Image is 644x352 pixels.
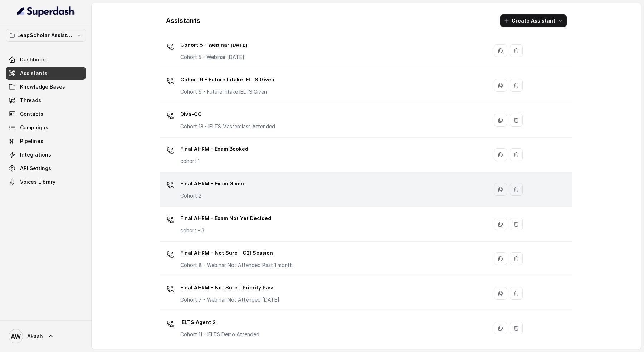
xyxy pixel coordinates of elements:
span: Pipelines [20,138,43,145]
p: Cohort 7 - Webinar Not Attended [DATE] [180,296,279,303]
span: Voices Library [20,178,55,185]
p: Final AI-RM - Exam Not Yet Decided [180,213,271,224]
p: Cohort 9 - Future Intake IELTS Given [180,88,274,95]
button: Create Assistant [500,14,567,27]
a: Assistants [6,67,86,80]
p: Final AI-RM - Exam Booked [180,143,248,155]
p: Final AI-RM - Exam Given [180,178,244,189]
p: Final AI-RM - Not Sure | Priority Pass [180,282,279,293]
a: Dashboard [6,53,86,66]
text: AW [11,333,21,340]
p: LeapScholar Assistant [17,31,74,40]
p: Cohort 2 [180,192,244,199]
span: Knowledge Bases [20,83,65,90]
p: Cohort 9 - Future Intake IELTS Given [180,74,274,85]
p: Diva-OC [180,109,275,120]
h1: Assistants [166,15,200,26]
a: Voices Library [6,175,86,188]
span: Integrations [20,151,51,158]
img: light.svg [17,6,75,17]
p: IELTS Agent 2 [180,317,259,328]
a: API Settings [6,162,86,175]
p: Cohort 11 - IELTS Demo Attended [180,331,259,338]
button: LeapScholar Assistant [6,29,86,42]
a: Pipelines [6,135,86,148]
span: Threads [20,97,41,104]
p: Cohort 5 - Webinar [DATE] [180,39,247,51]
p: Cohort 13 - IELTS Masterclass Attended [180,123,275,130]
p: Cohort 8 - Webinar Not Attended Past 1 month [180,262,293,269]
span: API Settings [20,165,51,172]
span: Campaigns [20,124,48,131]
p: cohort 1 [180,158,248,165]
p: Final AI-RM - Not Sure | C2I Session [180,247,293,259]
a: Knowledge Bases [6,80,86,93]
a: Akash [6,326,86,346]
a: Campaigns [6,121,86,134]
a: Integrations [6,148,86,161]
a: Threads [6,94,86,107]
a: Contacts [6,108,86,120]
span: Akash [27,333,43,340]
p: cohort - 3 [180,227,271,234]
p: Cohort 5 - Webinar [DATE] [180,54,247,61]
span: Assistants [20,70,47,77]
span: Dashboard [20,56,48,63]
span: Contacts [20,110,43,118]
